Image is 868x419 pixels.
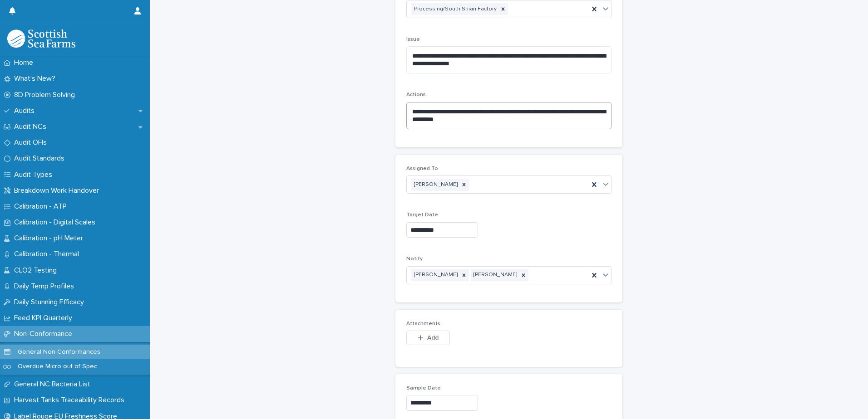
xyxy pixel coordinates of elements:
[406,212,438,218] span: Target Date
[406,166,438,171] span: Assigned To
[406,37,420,42] span: Issue
[10,282,81,291] p: Daily Temp Profiles
[7,29,75,48] img: mMrefqRFQpe26GRNOUkG
[10,218,103,227] p: Calibration - Digital Scales
[10,266,64,275] p: CLO2 Testing
[10,234,90,243] p: Calibration - pH Meter
[10,348,108,356] p: General Non-Conformances
[10,186,106,195] p: Breakdown Work Handover
[10,138,54,147] p: Audit OFIs
[10,298,91,307] p: Daily Stunning Efficacy
[411,3,498,15] div: Processing/South Shian Factory
[406,385,441,391] span: Sample Date
[10,314,79,322] p: Feed KPI Quarterly
[406,321,440,326] span: Attachments
[427,335,439,341] span: Add
[10,58,40,67] p: Home
[10,330,79,338] p: Non-Conformance
[10,363,104,370] p: Overdue Micro out of Spec
[406,92,426,97] span: Actions
[411,179,459,191] div: [PERSON_NAME]
[471,269,518,281] div: [PERSON_NAME]
[10,202,74,211] p: Calibration - ATP
[10,107,42,115] p: Audits
[10,74,63,83] p: What's New?
[411,269,459,281] div: [PERSON_NAME]
[10,154,72,163] p: Audit Standards
[10,380,98,389] p: General NC Bacteria List
[10,396,132,404] p: Harvest Tanks Traceability Records
[10,91,82,99] p: 8D Problem Solving
[406,331,450,345] button: Add
[10,171,59,179] p: Audit Types
[406,256,423,262] span: Notify
[10,250,86,258] p: Calibration - Thermal
[10,122,54,131] p: Audit NCs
